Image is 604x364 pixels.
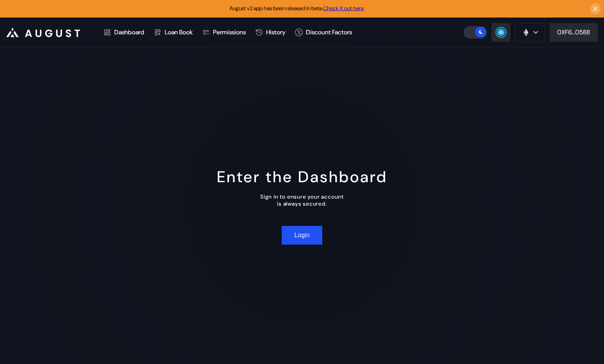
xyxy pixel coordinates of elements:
img: chain logo [522,28,530,37]
div: 0XF6...0588 [557,28,590,36]
div: History [266,28,286,36]
div: Sign in to ensure your account is always secured. [260,193,344,207]
a: Permissions [197,18,250,47]
div: Permissions [213,28,246,36]
a: Dashboard [99,18,149,47]
a: Loan Book [149,18,197,47]
a: History [250,18,290,47]
div: Enter the Dashboard [217,167,387,187]
a: Discount Factors [290,18,357,47]
a: Check it out here [323,5,364,12]
button: 0XF6...0588 [549,23,598,42]
button: chain logo [515,23,545,42]
span: August v2 app has been released in beta. [229,5,364,12]
div: Discount Factors [306,28,352,36]
div: Dashboard [114,28,144,36]
div: Loan Book [165,28,193,36]
button: Login [282,226,322,245]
